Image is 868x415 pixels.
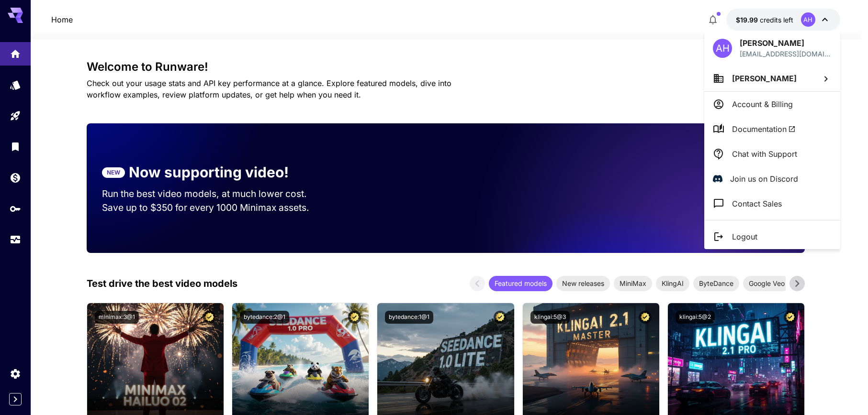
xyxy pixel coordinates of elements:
[732,98,793,110] p: Account & Billing
[740,49,832,59] p: [EMAIL_ADDRESS][DOMAIN_NAME]
[740,37,832,49] p: [PERSON_NAME]
[732,231,757,242] p: Logout
[732,198,782,209] p: Contact Sales
[730,173,798,185] p: Join us on Discord
[740,49,832,59] div: nextdaygoods@gmail.com
[732,123,796,135] span: Documentation
[713,39,732,58] div: AH
[732,74,797,83] span: [PERSON_NAME]
[704,66,840,91] button: [PERSON_NAME]
[732,148,797,160] p: Chat with Support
